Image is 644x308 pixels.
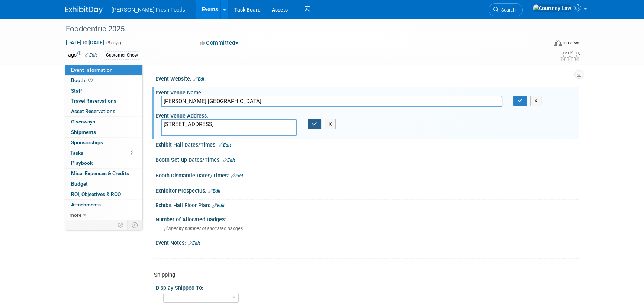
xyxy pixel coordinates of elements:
button: X [325,119,336,129]
a: Edit [85,52,97,58]
div: In-Person [563,40,580,46]
a: Edit [223,158,235,163]
span: Playbook [71,160,93,166]
span: (5 days) [106,41,121,45]
span: Search [499,7,516,13]
a: Edit [212,203,225,208]
td: Toggle Event Tabs [128,220,143,230]
span: Specify number of allocated badges [164,226,243,231]
img: Format-Inperson.png [554,40,562,46]
span: Shipments [71,129,96,135]
span: Booth not reserved yet [87,77,94,83]
span: Sponsorships [71,139,103,145]
a: Attachments [65,200,142,210]
a: Event Information [65,65,142,75]
div: Foodcentric 2025 [63,22,537,36]
td: Personalize Event Tab Strip [115,220,128,230]
td: Tags [65,51,97,60]
span: more [70,212,81,218]
span: Asset Reservations [71,108,115,114]
a: Budget [65,179,142,189]
a: Staff [65,86,142,96]
span: Budget [71,181,88,187]
span: Staff [71,88,82,94]
a: Shipments [65,127,142,137]
a: ROI, Objectives & ROO [65,189,142,199]
span: Booth [71,77,94,83]
div: Exhibitor Prospectus: [155,185,579,195]
div: Booth Set-up Dates/Times: [155,154,579,164]
a: more [65,210,142,220]
a: Tasks [65,148,142,158]
button: Committed [197,39,241,47]
span: Misc. Expenses & Credits [71,170,129,176]
div: Event Website: [155,73,579,83]
a: Giveaways [65,117,142,127]
span: Attachments [71,202,101,208]
a: Edit [208,189,220,194]
div: Shipping [154,271,573,279]
img: Courtney Law [532,4,571,12]
a: Edit [193,77,206,82]
a: Search [489,3,523,16]
a: Edit [188,241,200,246]
div: Booth Dismantle Dates/Times: [155,170,579,180]
div: Customer Show [104,51,140,59]
a: Asset Reservations [65,106,142,116]
div: Event Notes: [155,237,579,247]
div: Exhibit Hall Floor Plan: [155,200,579,209]
a: Edit [219,142,231,148]
div: Event Format [504,39,580,50]
span: [PERSON_NAME] Fresh Foods [112,7,185,13]
a: Sponsorships [65,138,142,148]
span: Event Information [71,67,113,73]
span: ROI, Objectives & ROO [71,191,121,197]
a: Travel Reservations [65,96,142,106]
div: Event Venue Name: [155,87,579,96]
a: Booth [65,76,142,86]
div: Event Rating [560,51,580,55]
div: Event Venue Address: [155,110,579,119]
img: ExhibitDay [65,6,103,14]
a: Playbook [65,158,142,168]
a: Misc. Expenses & Credits [65,169,142,179]
div: Exhibit Hall Dates/Times: [155,139,579,149]
button: X [530,96,542,106]
a: Edit [231,173,243,179]
span: Travel Reservations [71,98,116,104]
span: Tasks [70,150,83,156]
span: [DATE] [DATE] [65,39,104,46]
span: Giveaways [71,119,95,125]
span: to [81,39,88,45]
div: Display Shipped To: [156,282,575,292]
div: Number of Allocated Badges: [155,214,579,223]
